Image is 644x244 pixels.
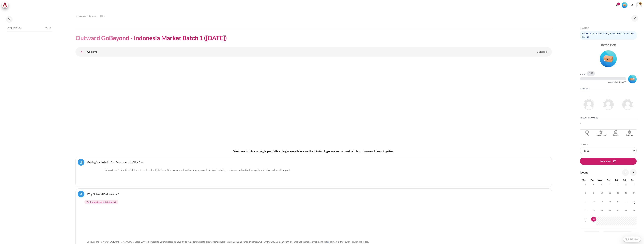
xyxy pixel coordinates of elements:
[608,96,609,98] div: -
[580,158,637,165] button: New event
[100,14,105,18] span: ID B1
[75,34,227,42] h1: Outward GoBeyond - Indonesia Market Batch 1 ([DATE])
[48,26,52,29] span: / 25
[602,231,633,237] a: Import or export calendars
[591,199,596,204] span: 16
[87,201,116,204] span: Go through the activity to the end
[591,208,596,213] span: 23
[599,199,604,204] span: 17
[629,3,634,8] button: Languages
[86,149,541,153] h4: Welcome to this amazing, impactful learning journey.
[583,182,588,187] span: 1
[583,199,588,204] span: 15
[636,2,642,8] a: User menu
[84,199,544,205] div: Completion requirements for Why Outward Performance?
[627,96,628,98] div: -
[623,134,636,136] div: Settings
[615,190,620,195] span: 12
[623,199,628,204] span: 20
[607,190,612,195] span: 11
[589,72,591,75] span: 0
[615,3,620,8] div: Show notification window with 2 new notifications
[75,14,86,18] a: My courses
[86,208,283,238] img: 0
[580,27,637,29] h5: Level Up!
[589,72,593,75] div: 0
[595,134,607,136] div: Leaderboard
[607,179,610,181] span: Thu
[622,2,627,8] img: Level #1
[537,50,548,54] span: Collapse all
[296,150,298,153] span: B
[580,42,637,47] div: In the Box
[624,81,626,82] span: xp
[608,130,622,136] a: Report
[599,208,604,213] span: 24
[580,122,637,125] p: -
[623,208,628,213] span: 27
[632,201,637,203] a: Sunday, 21 September events
[607,199,612,204] span: 18
[632,199,637,204] span: 21
[89,14,96,18] a: Courses
[591,72,593,73] span: xp
[580,73,586,76] div: Total
[615,199,620,204] span: 19
[617,3,620,5] div: 2
[591,182,596,187] span: 2
[75,13,552,19] nav: Navigation bar
[583,217,588,222] span: 29
[75,14,86,18] span: My courses
[620,2,629,8] a: Level #1
[607,208,612,213] span: 25
[628,74,637,83] div: Level #2
[583,208,588,213] span: 22
[583,231,600,237] a: Full calendar
[615,179,618,181] span: Fri
[580,87,637,90] h5: Ranking
[3,3,7,8] img: Architeck
[330,240,369,243] span: button in the lower right of the video.
[632,190,637,195] span: 14
[608,81,618,83] div: next level in
[615,208,620,213] span: 26
[622,130,637,136] a: Settings
[583,218,588,220] a: Monday, 29 September events
[632,182,637,187] span: 7
[176,169,290,171] span: .
[588,217,596,225] td: Today
[622,2,627,8] div: Level #1
[628,75,637,83] img: Level #2
[609,134,622,136] div: Report
[86,240,327,243] span: Uncover the Power of Outward Performance. Learn why it's crucial to your success to have an outwa...
[607,182,612,187] span: 4
[582,179,586,181] span: Mon
[591,179,594,181] span: Tue
[583,190,588,195] span: 8
[327,240,329,243] span: cc
[100,14,105,18] a: ID B1
[599,190,604,195] span: 10
[632,208,637,213] span: 28
[591,218,596,220] a: Today Tuesday, 30 September
[580,49,637,67] div: Level #1
[87,161,144,164] a: Getting Started with Our 'Smart-Learning' Platform
[591,190,596,195] span: 9
[534,49,550,55] a: Collapse all
[580,31,637,40] div: Participate in the course to gain experience points and level up!
[580,143,637,146] h5: Calendar
[580,116,637,119] h5: Recent rewards
[176,169,290,171] span: our unique learning approach designed to help you deepen understanding, apply, and drive real-wor...
[580,170,589,175] h4: [DATE]
[2,2,10,8] a: Architeck Architeck
[600,50,617,67] img: Level #1
[619,81,624,83] span: 1,500
[598,179,602,181] span: Wed
[581,134,593,136] div: Info
[615,182,620,187] span: 5
[623,182,628,187] span: 6
[600,159,611,163] span: New event
[7,26,21,29] span: Completed 0%
[591,217,596,222] span: 30
[589,96,589,98] div: -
